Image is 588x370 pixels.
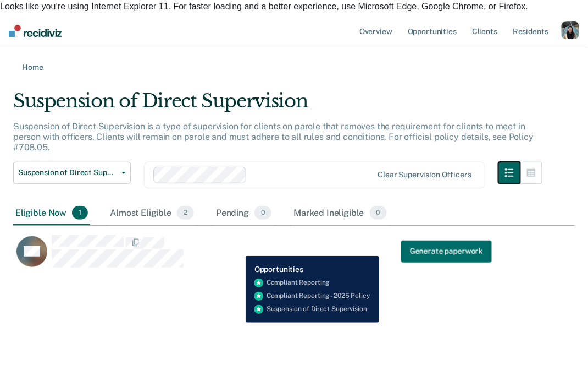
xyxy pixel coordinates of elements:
[401,241,492,263] a: Navigate to form link
[580,12,588,27] span: ×
[13,162,131,184] button: Suspension of Direct Supervision
[13,90,542,121] div: Suspension of Direct Supervision
[9,25,62,37] img: Recidiviz
[370,206,387,220] span: 0
[470,13,500,48] a: Clients
[511,13,551,48] a: Residents
[406,13,459,48] a: Opportunities
[13,121,534,153] p: Suspension of Direct Supervision is a type of supervision for clients on parole that removes the ...
[378,170,471,179] div: Clear supervision officers
[18,168,117,177] span: Suspension of Direct Supervision
[72,206,88,220] span: 1
[401,241,492,263] button: Generate paperwork
[177,206,194,220] span: 2
[13,62,575,72] a: Home
[13,202,90,226] div: Eligible Now1
[108,202,196,226] div: Almost Eligible2
[214,202,274,226] div: Pending0
[254,206,271,220] span: 0
[291,202,389,226] div: Marked Ineligible0
[357,13,395,48] a: Overview
[13,235,505,279] div: CaseloadOpportunityCell-203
